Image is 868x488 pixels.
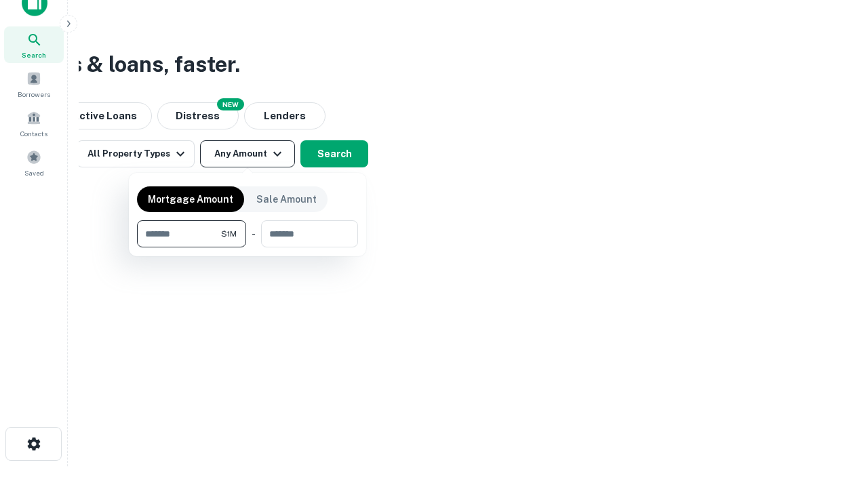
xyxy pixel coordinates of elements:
p: Mortgage Amount [148,192,233,207]
div: - [252,220,256,247]
iframe: Chat Widget [800,380,868,445]
span: $1M [221,228,237,240]
p: Sale Amount [256,192,317,207]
